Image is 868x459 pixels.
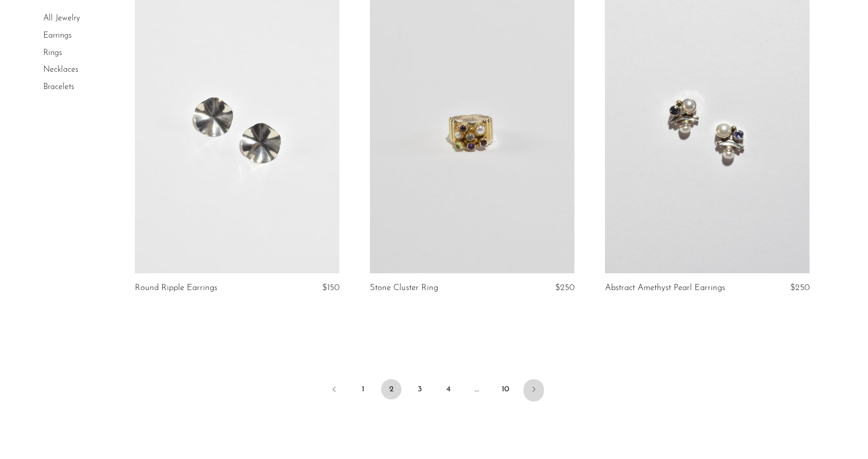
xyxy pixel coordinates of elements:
[524,379,544,401] a: Next
[410,379,430,399] a: 3
[43,82,74,91] a: Bracelets
[322,283,339,292] span: $150
[605,283,725,293] a: Abstract Amethyst Pearl Earrings
[43,66,78,74] a: Necklaces
[790,283,809,292] span: $250
[381,379,401,399] span: 2
[555,283,574,292] span: $250
[438,379,458,399] a: 4
[495,379,515,399] a: 10
[324,379,344,401] a: Previous
[353,379,373,399] a: 1
[370,283,438,293] a: Stone Cluster Ring
[43,14,80,22] a: All Jewelry
[467,379,487,399] span: …
[43,48,62,56] a: Rings
[43,32,72,40] a: Earrings
[135,283,217,293] a: Round Ripple Earrings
